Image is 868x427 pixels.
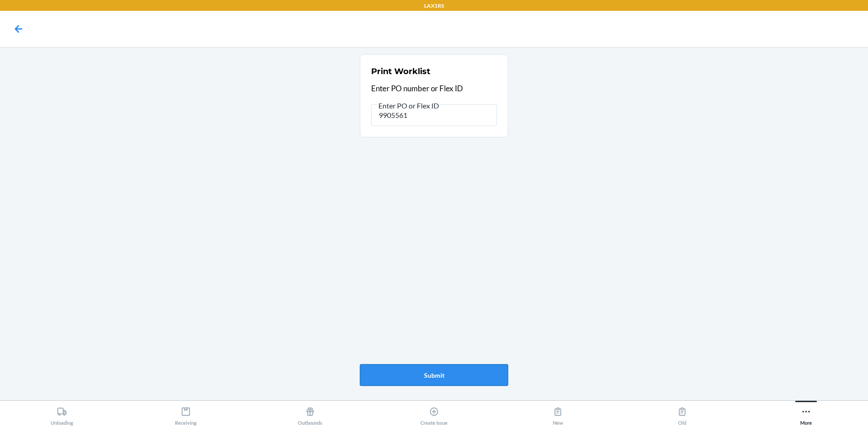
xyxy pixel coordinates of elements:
span: Enter PO or Flex ID [377,101,440,110]
button: New [496,401,620,426]
button: Old [620,401,744,426]
div: Create Issue [420,403,448,426]
button: Receiving [124,401,248,426]
p: LAX1RS [424,2,444,10]
button: Submit [360,364,508,386]
h2: Print Worklist [371,66,430,77]
div: More [800,403,812,426]
div: Outbounds [298,403,322,426]
button: Create Issue [372,401,496,426]
button: Outbounds [248,401,372,426]
p: Enter PO number or Flex ID [371,83,497,94]
div: New [553,403,563,426]
div: Old [677,403,687,426]
button: More [744,401,868,426]
div: Unloading [51,403,73,426]
input: Enter PO or Flex ID [371,104,497,126]
div: Receiving [175,403,197,426]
